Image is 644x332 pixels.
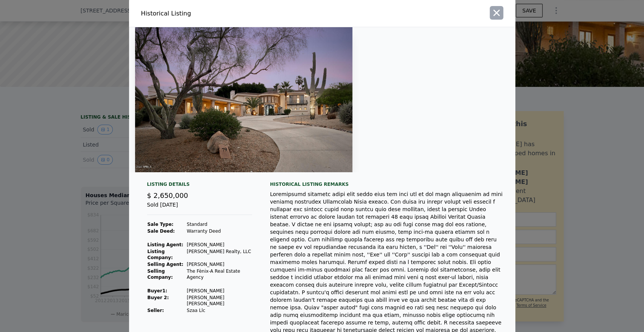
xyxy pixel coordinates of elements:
strong: Listing Agent: [148,242,183,247]
div: Listing Details [147,181,252,190]
td: [PERSON_NAME] Realty, LLC [186,248,252,261]
td: Szaa Llc [186,307,252,314]
div: Sold [DATE] [147,201,252,215]
td: Standard [186,221,252,228]
strong: Buyer 2: [148,295,169,300]
td: [PERSON_NAME] [186,287,252,294]
div: Historical Listing [141,9,319,18]
strong: Sale Type: [148,222,174,227]
td: [PERSON_NAME] [186,241,252,248]
div: Historical Listing remarks [270,181,503,187]
td: The Fènix-A Real Estate Agency [186,268,252,281]
strong: Selling Company: [148,269,173,280]
strong: Listing Company: [148,249,173,260]
td: Warranty Deed [186,228,252,235]
span: $ 2,650,000 [147,191,188,199]
strong: Buyer 1 : [148,288,168,293]
td: [PERSON_NAME] [PERSON_NAME] [186,294,252,307]
strong: Sale Deed: [148,229,175,234]
strong: Selling Agent: [148,262,184,267]
strong: Seller : [148,308,164,313]
img: Property Img [135,27,352,172]
td: [PERSON_NAME] [186,261,252,268]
